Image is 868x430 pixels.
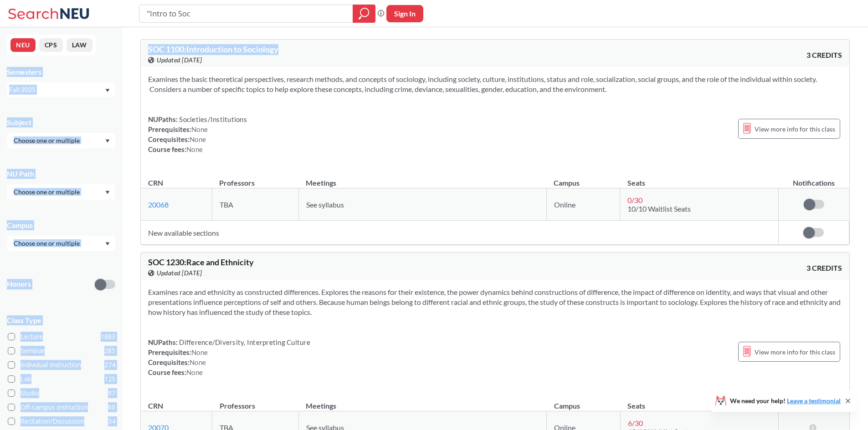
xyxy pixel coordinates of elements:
[755,346,835,358] span: View more info for this class
[105,191,110,194] svg: Dropdown arrow
[105,242,110,246] svg: Dropdown arrow
[627,196,642,204] span: 0 / 30
[7,315,115,325] span: Class Type
[108,402,115,412] span: 60
[148,74,842,94] section: Examines the basic theoretical perspectives, research methods, and concepts of sociology, includi...
[148,44,278,54] span: SOC 1100 : Introduction to Sociology
[9,187,86,197] input: Choose one or multiple
[108,416,115,426] span: 34
[778,169,849,188] th: Notifications
[104,360,115,370] span: 274
[8,387,115,399] label: Studio
[8,359,115,371] label: Individual Instruction
[148,401,163,411] div: CRN
[546,169,620,188] th: Campus
[191,125,208,133] span: None
[627,204,691,213] span: 10/10 Waitlist Seats
[620,169,778,188] th: Seats
[547,392,621,411] th: Campus
[7,133,115,148] div: Dropdown arrow
[7,220,115,230] div: Campus
[9,238,86,249] input: Choose one or multiple
[386,5,423,22] button: Sign In
[8,401,115,413] label: Off-campus instruction
[178,338,310,346] span: Difference/Diversity, Interpreting Culture
[148,114,247,154] div: NUPaths: Prerequisites: Corequisites: Course fees:
[7,67,115,77] div: Semesters
[298,169,546,188] th: Meetings
[146,6,346,21] input: Class, professor, course number, "phrase"
[105,89,110,92] svg: Dropdown arrow
[186,368,203,376] span: None
[7,184,115,200] div: Dropdown arrow
[9,135,86,146] input: Choose one or multiple
[7,82,115,97] div: Fall 2025Dropdown arrow
[353,5,375,23] div: magnifying glass
[101,332,115,342] span: 1883
[212,188,298,221] td: TBA
[148,178,163,188] div: CRN
[186,145,203,153] span: None
[7,169,115,179] div: NU Path
[620,392,778,411] th: Seats
[148,200,169,209] a: 20068
[67,38,92,52] button: LAW
[190,135,206,143] span: None
[628,419,643,427] span: 6 / 30
[8,345,115,357] label: Seminar
[806,263,842,273] span: 3 CREDITS
[141,221,778,245] td: New available sections
[546,188,620,221] td: Online
[298,392,546,411] th: Meetings
[105,139,110,143] svg: Dropdown arrow
[212,169,298,188] th: Professors
[730,398,841,404] span: We need your help!
[148,257,254,267] span: SOC 1230 : Race and Ethnicity
[359,7,370,20] svg: magnifying glass
[806,50,842,60] span: 3 CREDITS
[787,397,841,405] a: Leave a testimonial
[8,373,115,385] label: Lab
[755,123,835,135] span: View more info for this class
[104,346,115,356] span: 285
[157,55,202,65] span: Updated [DATE]
[178,115,247,123] span: Societies/Institutions
[7,117,115,127] div: Subject
[148,287,842,317] section: Examines race and ethnicity as constructed differences. Explores the reasons for their existence,...
[9,85,104,95] div: Fall 2025
[108,388,115,398] span: 97
[8,331,115,343] label: Lecture
[191,348,208,356] span: None
[39,38,63,52] button: CPS
[157,268,202,278] span: Updated [DATE]
[7,279,31,289] p: Honors
[7,236,115,251] div: Dropdown arrow
[190,358,206,366] span: None
[306,200,344,209] span: See syllabus
[8,415,115,427] label: Recitation/Discussion
[104,374,115,384] span: 125
[212,392,299,411] th: Professors
[148,337,310,377] div: NUPaths: Prerequisites: Corequisites: Course fees:
[10,38,36,52] button: NEU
